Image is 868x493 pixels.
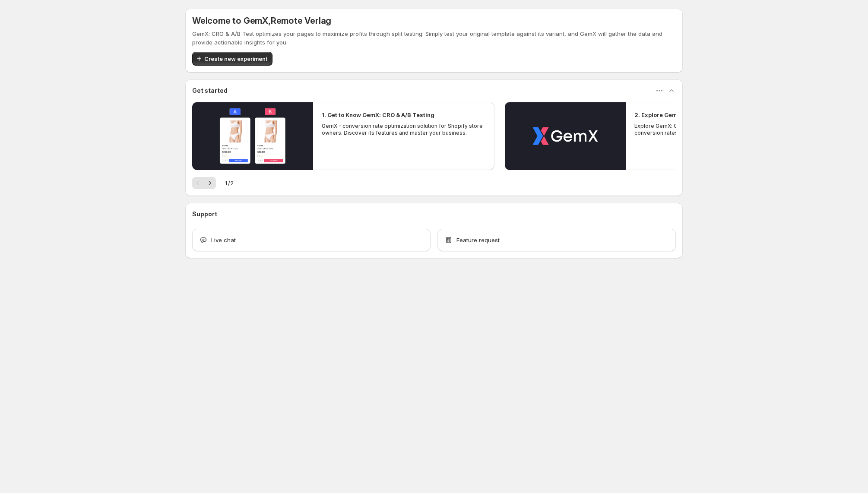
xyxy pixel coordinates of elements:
[211,236,236,244] span: Live chat
[225,179,234,187] span: 1 / 2
[634,111,768,119] h2: 2. Explore GemX: CRO & A/B Testing Use Cases
[192,16,331,26] h5: Welcome to GemX
[268,16,331,26] span: , Remote Verlag
[192,102,313,170] button: Play video
[192,177,216,189] nav: Pagination
[192,29,676,47] p: GemX: CRO & A/B Test optimizes your pages to maximize profits through split testing. Simply test ...
[192,52,272,66] button: Create new experiment
[322,123,486,136] p: GemX - conversion rate optimization solution for Shopify store owners. Discover its features and ...
[322,111,434,119] h2: 1. Get to Know GemX: CRO & A/B Testing
[505,102,626,170] button: Play video
[204,54,267,63] span: Create new experiment
[192,86,228,95] h3: Get started
[634,123,798,136] p: Explore GemX: CRO & A/B testing Use Cases to boost conversion rates and drive growth.
[204,177,216,189] button: Next
[456,236,500,244] span: Feature request
[192,210,217,218] h3: Support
